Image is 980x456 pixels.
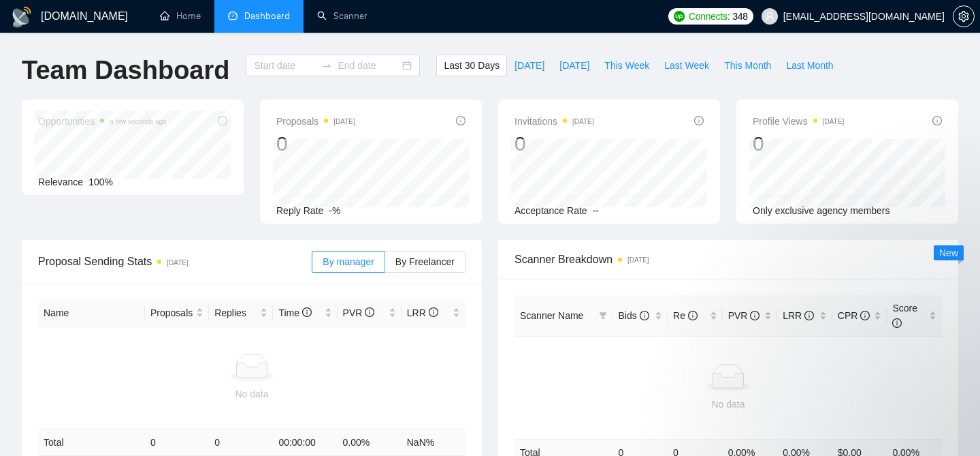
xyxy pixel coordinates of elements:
[934,410,966,442] iframe: Intercom live chat
[167,259,188,267] time: [DATE]
[276,131,355,157] div: 0
[860,311,870,320] span: info-circle
[694,116,704,125] span: info-circle
[11,6,33,28] img: logo
[343,307,375,318] span: PVR
[779,55,840,76] button: Last Month
[338,58,399,73] input: End date
[728,310,760,321] span: PVR
[38,253,312,270] span: Proposal Sending Stats
[278,307,311,318] span: Time
[209,429,273,456] td: 0
[689,9,730,24] span: Connects:
[150,305,193,320] span: Proposals
[395,256,455,267] span: By Freelancer
[228,11,238,20] span: dashboard
[321,60,332,71] span: swap-right
[317,10,367,22] a: searchScanner
[823,118,844,125] time: [DATE]
[786,58,833,73] span: Last Month
[402,429,465,456] td: NaN %
[717,55,779,76] button: This Month
[657,55,717,76] button: Last Week
[604,58,649,73] span: This Week
[640,311,649,320] span: info-circle
[892,303,917,329] span: Score
[953,5,975,27] button: setting
[673,310,698,321] span: Re
[753,131,844,157] div: 0
[597,55,657,76] button: This Week
[273,429,337,456] td: 00:00:00
[674,11,685,22] img: upwork-logo.png
[627,256,649,264] time: [DATE]
[323,256,374,267] span: By manager
[892,318,902,328] span: info-circle
[514,205,587,216] span: Acceptance Rate
[514,251,942,268] span: Scanner Breakdown
[753,113,844,130] span: Profile Views
[365,307,374,317] span: info-circle
[321,60,332,71] span: to
[939,247,958,258] span: New
[750,311,759,320] span: info-circle
[333,118,355,125] time: [DATE]
[688,311,698,320] span: info-circle
[724,58,771,73] span: This Month
[145,300,209,326] th: Proposals
[514,131,594,157] div: 0
[407,307,438,318] span: LRR
[44,386,460,401] div: No data
[338,429,402,456] td: 0.00 %
[599,311,607,320] span: filter
[329,205,340,216] span: -%
[618,310,649,321] span: Bids
[38,177,83,187] span: Relevance
[429,307,438,317] span: info-circle
[276,113,355,130] span: Proposals
[444,58,500,73] span: Last 30 Days
[765,12,774,21] span: user
[456,116,465,125] span: info-circle
[436,55,507,76] button: Last 30 Days
[209,300,273,326] th: Replies
[254,58,316,73] input: Start date
[552,55,597,76] button: [DATE]
[88,177,113,187] span: 100%
[953,11,975,22] a: setting
[38,300,145,326] th: Name
[596,305,610,326] span: filter
[838,310,870,321] span: CPR
[953,11,974,22] span: setting
[38,429,145,456] td: Total
[783,310,814,321] span: LRR
[214,305,257,320] span: Replies
[572,118,593,125] time: [DATE]
[559,58,589,73] span: [DATE]
[514,58,544,73] span: [DATE]
[160,10,201,22] a: homeHome
[932,116,942,125] span: info-circle
[276,205,323,216] span: Reply Rate
[244,10,290,22] span: Dashboard
[664,58,709,73] span: Last Week
[514,113,594,130] span: Invitations
[302,307,312,317] span: info-circle
[593,205,599,216] span: --
[507,55,552,76] button: [DATE]
[520,310,583,321] span: Scanner Name
[520,397,936,412] div: No data
[145,429,209,456] td: 0
[22,55,229,87] h1: Team Dashboard
[753,205,890,216] span: Only exclusive agency members
[804,311,814,320] span: info-circle
[732,9,747,24] span: 348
